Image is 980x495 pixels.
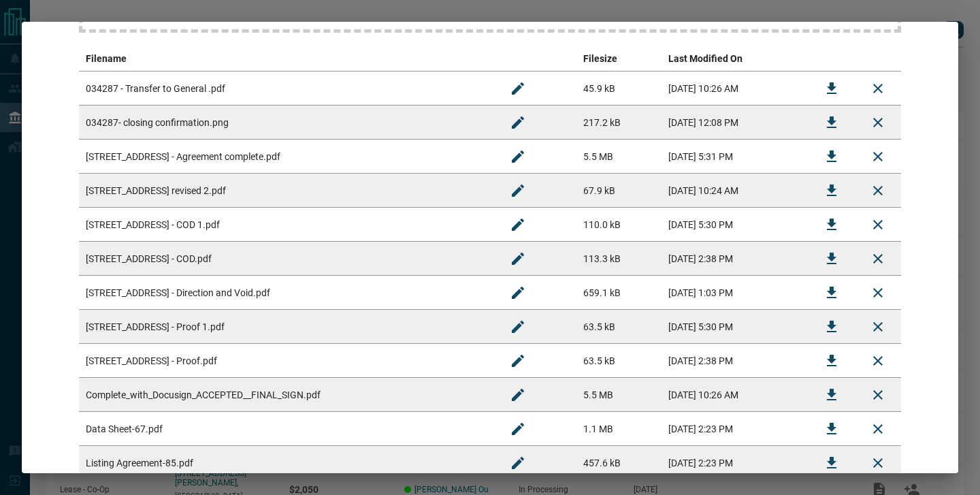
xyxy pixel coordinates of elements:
td: [DATE] 5:31 PM [661,140,808,174]
td: [STREET_ADDRESS] - Proof 1.pdf [79,310,495,344]
td: 217.2 kB [576,106,661,140]
button: Download [815,140,848,173]
button: Download [815,379,848,411]
button: Rename [502,413,534,445]
button: Remove File [862,345,894,377]
td: [DATE] 5:30 PM [661,310,808,344]
th: edit column [495,46,576,71]
button: Rename [502,276,534,309]
td: 034287 - Transfer to General .pdf [79,71,495,106]
th: Filesize [576,46,661,71]
th: download action column [808,46,855,71]
td: [DATE] 10:26 AM [661,378,808,412]
td: 67.9 kB [576,174,661,208]
button: Rename [502,140,534,173]
td: 63.5 kB [576,344,661,378]
th: delete file action column [855,46,901,71]
td: [STREET_ADDRESS] - COD.pdf [79,242,495,276]
button: Rename [502,447,534,479]
td: [STREET_ADDRESS] - Agreement complete.pdf [79,140,495,174]
button: Rename [502,72,534,105]
button: Download [815,242,848,275]
button: Rename [502,379,534,411]
button: Remove File [862,242,894,275]
button: Remove File [862,72,894,105]
td: [DATE] 2:38 PM [661,344,808,378]
td: [STREET_ADDRESS] - COD 1.pdf [79,208,495,242]
td: [DATE] 2:23 PM [661,412,808,446]
button: Download [815,174,848,207]
td: [STREET_ADDRESS] - Proof.pdf [79,344,495,378]
button: Remove File [862,413,894,445]
button: Remove File [862,140,894,173]
th: Filename [79,46,495,71]
button: Download [815,72,848,105]
td: 113.3 kB [576,242,661,276]
button: Rename [502,242,534,275]
button: Remove File [862,379,894,411]
button: Remove File [862,276,894,309]
td: 034287- closing confirmation.png [79,106,495,140]
button: Rename [502,208,534,241]
td: 1.1 MB [576,412,661,446]
td: [DATE] 12:08 PM [661,106,808,140]
button: Remove File [862,174,894,207]
button: Rename [502,310,534,343]
button: Download [815,345,848,377]
td: 110.0 kB [576,208,661,242]
button: Remove File [862,310,894,343]
td: Data Sheet-67.pdf [79,412,495,446]
td: [DATE] 10:24 AM [661,174,808,208]
td: [DATE] 2:23 PM [661,446,808,480]
td: [DATE] 2:38 PM [661,242,808,276]
button: Download [815,447,848,479]
td: [STREET_ADDRESS] - Direction and Void.pdf [79,276,495,310]
td: [STREET_ADDRESS] revised 2.pdf [79,174,495,208]
button: Rename [502,174,534,207]
button: Download [815,276,848,309]
td: Complete_with_Docusign_ACCEPTED__FINAL_SIGN.pdf [79,378,495,412]
button: Remove File [862,447,894,479]
button: Download [815,413,848,445]
th: Last Modified On [661,46,808,71]
td: 45.9 kB [576,71,661,106]
td: Listing Agreement-85.pdf [79,446,495,480]
button: Download [815,106,848,139]
button: Download [815,310,848,343]
td: [DATE] 1:03 PM [661,276,808,310]
td: 63.5 kB [576,310,661,344]
button: Remove File [862,106,894,139]
td: 659.1 kB [576,276,661,310]
td: [DATE] 10:26 AM [661,71,808,106]
button: Remove File [862,208,894,241]
button: Rename [502,106,534,139]
td: 457.6 kB [576,446,661,480]
button: Download [815,208,848,241]
td: 5.5 MB [576,378,661,412]
td: [DATE] 5:30 PM [661,208,808,242]
button: Rename [502,345,534,377]
td: 5.5 MB [576,140,661,174]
